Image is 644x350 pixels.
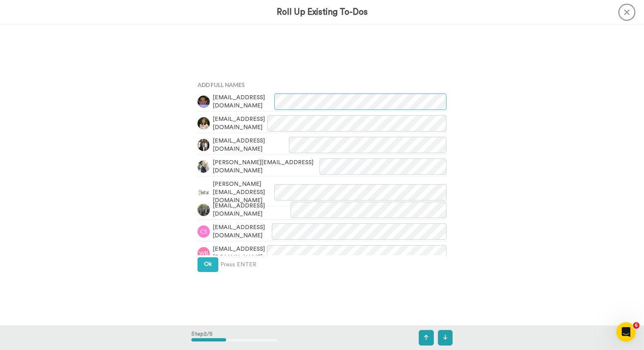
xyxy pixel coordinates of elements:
[191,326,278,350] div: Step 2 / 5
[198,117,210,129] img: be85be17-9692-40c1-8470-d7c00ade0ff8.jpg
[616,322,636,342] iframe: Intercom live chat
[633,322,640,329] span: 6
[213,115,267,132] span: [EMAIL_ADDRESS][DOMAIN_NAME]
[213,94,274,110] span: [EMAIL_ADDRESS][DOMAIN_NAME]
[198,186,210,198] img: 3477282d-913f-45b2-8350-70b72149b95f.png
[198,247,210,259] img: wb.png
[198,161,210,173] img: 96f5c4d8-2db3-4ee9-8c09-fa4c800e248c.jpg
[213,180,274,205] span: [PERSON_NAME][EMAIL_ADDRESS][DOMAIN_NAME]
[204,261,212,267] span: Ok
[198,257,218,272] button: Ok
[198,82,446,88] h4: Add Full Names
[213,202,291,218] span: [EMAIL_ADDRESS][DOMAIN_NAME]
[198,225,210,238] img: cs.png
[213,137,289,153] span: [EMAIL_ADDRESS][DOMAIN_NAME]
[198,139,210,151] img: 29dce866-278a-4b3f-9a9c-4322205be75a.jpg
[213,223,272,240] span: [EMAIL_ADDRESS][DOMAIN_NAME]
[213,158,320,175] span: [PERSON_NAME][EMAIL_ADDRESS][DOMAIN_NAME]
[220,261,256,269] span: Press ENTER
[213,245,267,261] span: [EMAIL_ADDRESS][DOMAIN_NAME]
[198,96,210,108] img: 00b0dc70-9e9c-4d5a-8624-c0736b36ac93.jpg
[277,7,368,17] h3: Roll Up Existing To-Dos
[198,204,210,216] img: 57e3567a-fc39-4863-8cb0-c9d2f0770dab.jpg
